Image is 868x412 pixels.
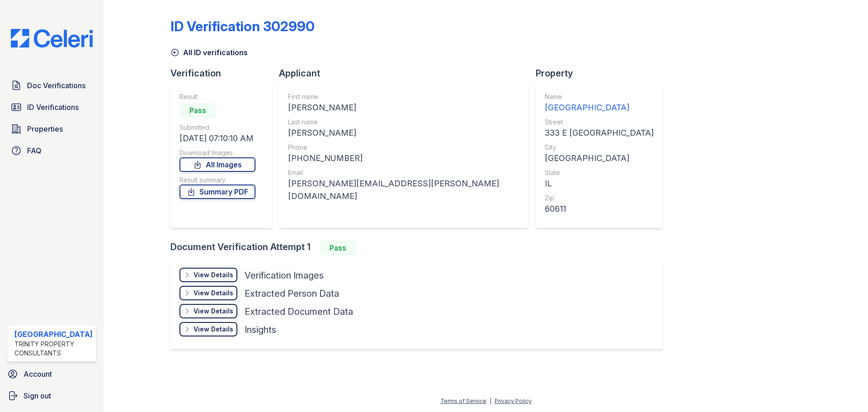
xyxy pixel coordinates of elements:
div: First name [288,92,519,101]
a: Name [GEOGRAPHIC_DATA] [545,92,654,114]
div: Document Verification Attempt 1 [170,241,670,255]
div: Property [536,67,670,80]
div: Street [545,118,654,127]
div: City [545,143,654,152]
div: Insights [245,323,276,336]
div: Verification [170,67,279,80]
div: Phone [288,143,519,152]
div: ID Verification 302990 [170,18,315,34]
div: Email [288,168,519,177]
div: [PERSON_NAME] [288,101,519,114]
div: Extracted Person Data [245,287,339,300]
div: Result summary [179,175,255,185]
div: Name [545,92,654,101]
div: [GEOGRAPHIC_DATA] [545,152,654,165]
div: State [545,168,654,177]
div: Pass [179,103,216,118]
div: View Details [193,289,233,298]
div: Trinity Property Consultants [14,340,93,358]
a: All ID verifications [170,47,248,58]
a: Terms of Service [440,398,486,404]
span: Sign out [24,390,51,401]
span: Account [24,369,52,379]
a: Doc Verifications [7,76,96,95]
div: Verification Images [245,269,324,282]
div: 333 E [GEOGRAPHIC_DATA] [545,127,654,139]
div: | [490,398,491,404]
a: Sign out [4,387,100,405]
a: Properties [7,120,96,138]
div: [PERSON_NAME] [288,127,519,139]
div: Applicant [279,67,536,80]
div: Pass [320,241,356,255]
div: Last name [288,118,519,127]
div: [PHONE_NUMBER] [288,152,519,165]
span: ID Verifications [27,102,79,113]
div: View Details [193,270,233,279]
div: Download Images [179,148,255,157]
div: Zip [545,194,654,203]
a: Privacy Policy [495,398,532,404]
a: Account [4,365,100,383]
div: IL [545,177,654,190]
div: [GEOGRAPHIC_DATA] [545,101,654,114]
div: [PERSON_NAME][EMAIL_ADDRESS][PERSON_NAME][DOMAIN_NAME] [288,177,519,203]
span: FAQ [27,145,42,156]
div: [DATE] 07:10:10 AM [179,132,255,145]
div: Result [179,92,255,101]
div: 60611 [545,203,654,215]
div: Submitted [179,123,255,132]
div: View Details [193,325,233,334]
span: Properties [27,123,63,134]
div: [GEOGRAPHIC_DATA] [14,329,93,340]
img: CE_Logo_Blue-a8612792a0a2168367f1c8372b55b34899dd931a85d93a1a3d3e32e68fde9ad4.png [4,29,100,47]
a: FAQ [7,142,96,160]
a: ID Verifications [7,98,96,116]
a: Summary PDF [179,185,255,199]
a: All Images [179,157,255,172]
span: Doc Verifications [27,80,85,91]
div: Extracted Document Data [245,305,353,318]
div: View Details [193,307,233,316]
